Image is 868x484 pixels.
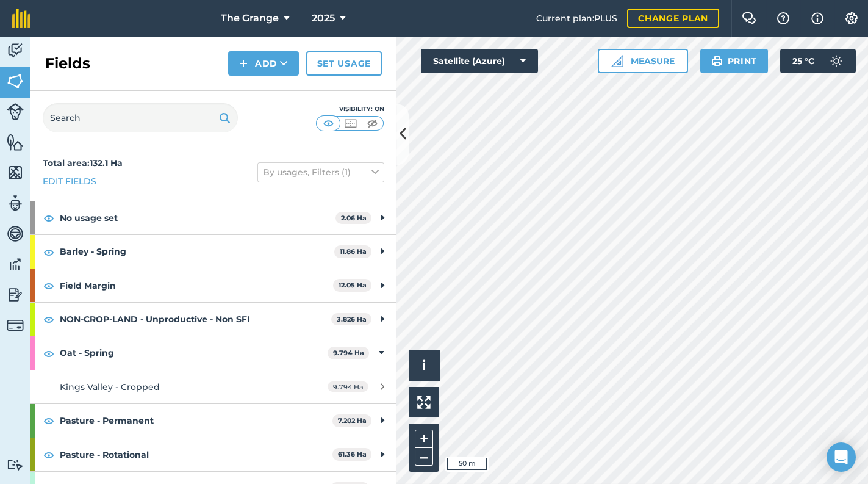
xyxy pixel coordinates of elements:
span: Kings Valley - Cropped [60,381,160,392]
div: NON-CROP-LAND - Unproductive - Non SFI3.826 Ha [30,303,396,336]
img: svg+xml;base64,PHN2ZyB4bWxucz0iaHR0cDovL3d3dy53My5vcmcvMjAwMC9zdmciIHdpZHRoPSI1NiIgaGVpZ2h0PSI2MC... [7,133,24,151]
img: Two speech bubbles overlapping with the left bubble in the forefront [742,12,756,24]
h2: Fields [45,54,90,73]
strong: 11.86 Ha [340,247,367,256]
img: svg+xml;base64,PHN2ZyB4bWxucz0iaHR0cDovL3d3dy53My5vcmcvMjAwMC9zdmciIHdpZHRoPSI1MCIgaGVpZ2h0PSI0MC... [321,117,336,129]
span: 9.794 Ha [328,381,368,392]
strong: Oat - Spring [60,336,328,369]
button: 25 °C [780,49,856,73]
strong: Field Margin [60,269,333,302]
img: svg+xml;base64,PD94bWwgdmVyc2lvbj0iMS4wIiBlbmNvZGluZz0idXRmLTgiPz4KPCEtLSBHZW5lcmF0b3I6IEFkb2JlIE... [824,49,848,73]
strong: NON-CROP-LAND - Unproductive - Non SFI [60,303,331,336]
img: svg+xml;base64,PD94bWwgdmVyc2lvbj0iMS4wIiBlbmNvZGluZz0idXRmLTgiPz4KPCEtLSBHZW5lcmF0b3I6IEFkb2JlIE... [7,459,24,471]
span: Current plan : PLUS [536,12,617,25]
img: svg+xml;base64,PHN2ZyB4bWxucz0iaHR0cDovL3d3dy53My5vcmcvMjAwMC9zdmciIHdpZHRoPSI1NiIgaGVpZ2h0PSI2MC... [7,72,24,90]
img: svg+xml;base64,PHN2ZyB4bWxucz0iaHR0cDovL3d3dy53My5vcmcvMjAwMC9zdmciIHdpZHRoPSIxOCIgaGVpZ2h0PSIyNC... [43,447,54,462]
a: Change plan [627,9,719,28]
img: svg+xml;base64,PHN2ZyB4bWxucz0iaHR0cDovL3d3dy53My5vcmcvMjAwMC9zdmciIHdpZHRoPSIxNCIgaGVpZ2h0PSIyNC... [239,56,248,71]
button: Satellite (Azure) [421,49,538,73]
span: 25 ° C [792,49,814,73]
div: Pasture - Rotational61.36 Ha [30,438,396,471]
div: No usage set2.06 Ha [30,201,396,234]
span: i [422,358,426,373]
img: svg+xml;base64,PHN2ZyB4bWxucz0iaHR0cDovL3d3dy53My5vcmcvMjAwMC9zdmciIHdpZHRoPSIxOCIgaGVpZ2h0PSIyNC... [43,278,54,293]
strong: Pasture - Rotational [60,438,332,471]
strong: No usage set [60,201,335,234]
img: Ruler icon [611,55,623,67]
strong: Barley - Spring [60,235,334,268]
button: Add [228,51,299,76]
button: By usages, Filters (1) [257,162,384,182]
img: svg+xml;base64,PHN2ZyB4bWxucz0iaHR0cDovL3d3dy53My5vcmcvMjAwMC9zdmciIHdpZHRoPSIxOCIgaGVpZ2h0PSIyNC... [43,346,54,361]
img: Four arrows, one pointing top left, one top right, one bottom right and the last bottom left [417,396,431,409]
strong: Pasture - Permanent [60,404,332,437]
a: Set usage [306,51,382,76]
img: svg+xml;base64,PD94bWwgdmVyc2lvbj0iMS4wIiBlbmNvZGluZz0idXRmLTgiPz4KPCEtLSBHZW5lcmF0b3I6IEFkb2JlIE... [7,42,24,60]
strong: 3.826 Ha [337,315,367,323]
img: svg+xml;base64,PD94bWwgdmVyc2lvbj0iMS4wIiBlbmNvZGluZz0idXRmLTgiPz4KPCEtLSBHZW5lcmF0b3I6IEFkb2JlIE... [7,103,24,120]
strong: Total area : 132.1 Ha [43,157,123,168]
img: svg+xml;base64,PHN2ZyB4bWxucz0iaHR0cDovL3d3dy53My5vcmcvMjAwMC9zdmciIHdpZHRoPSI1MCIgaGVpZ2h0PSI0MC... [343,117,358,129]
div: Barley - Spring11.86 Ha [30,235,396,268]
img: svg+xml;base64,PHN2ZyB4bWxucz0iaHR0cDovL3d3dy53My5vcmcvMjAwMC9zdmciIHdpZHRoPSIxOSIgaGVpZ2h0PSIyNC... [219,110,231,125]
span: 2025 [312,11,335,26]
button: – [415,448,433,466]
img: svg+xml;base64,PHN2ZyB4bWxucz0iaHR0cDovL3d3dy53My5vcmcvMjAwMC9zdmciIHdpZHRoPSIxOCIgaGVpZ2h0PSIyNC... [43,312,54,327]
button: Print [700,49,769,73]
span: The Grange [221,11,279,26]
img: fieldmargin Logo [12,9,30,28]
img: svg+xml;base64,PHN2ZyB4bWxucz0iaHR0cDovL3d3dy53My5vcmcvMjAwMC9zdmciIHdpZHRoPSIxOCIgaGVpZ2h0PSIyNC... [43,245,54,259]
img: svg+xml;base64,PD94bWwgdmVyc2lvbj0iMS4wIiBlbmNvZGluZz0idXRmLTgiPz4KPCEtLSBHZW5lcmF0b3I6IEFkb2JlIE... [7,255,24,273]
div: Oat - Spring9.794 Ha [30,336,396,369]
img: svg+xml;base64,PHN2ZyB4bWxucz0iaHR0cDovL3d3dy53My5vcmcvMjAwMC9zdmciIHdpZHRoPSIxOCIgaGVpZ2h0PSIyNC... [43,211,54,225]
img: svg+xml;base64,PHN2ZyB4bWxucz0iaHR0cDovL3d3dy53My5vcmcvMjAwMC9zdmciIHdpZHRoPSI1NiIgaGVpZ2h0PSI2MC... [7,164,24,182]
img: A question mark icon [776,12,791,24]
div: Pasture - Permanent7.202 Ha [30,404,396,437]
button: i [409,350,439,381]
img: svg+xml;base64,PD94bWwgdmVyc2lvbj0iMS4wIiBlbmNvZGluZz0idXRmLTgiPz4KPCEtLSBHZW5lcmF0b3I6IEFkb2JlIE... [7,286,24,304]
div: Visibility: On [316,104,384,114]
strong: 12.05 Ha [339,281,367,289]
button: + [415,430,433,448]
input: Search [43,103,238,132]
img: svg+xml;base64,PHN2ZyB4bWxucz0iaHR0cDovL3d3dy53My5vcmcvMjAwMC9zdmciIHdpZHRoPSI1MCIgaGVpZ2h0PSI0MC... [365,117,380,129]
img: A cog icon [844,12,859,24]
button: Measure [598,49,688,73]
strong: 7.202 Ha [338,416,367,425]
a: Edit fields [43,175,96,188]
img: svg+xml;base64,PHN2ZyB4bWxucz0iaHR0cDovL3d3dy53My5vcmcvMjAwMC9zdmciIHdpZHRoPSIxOSIgaGVpZ2h0PSIyNC... [711,54,723,68]
strong: 2.06 Ha [341,214,367,222]
div: Open Intercom Messenger [827,442,856,472]
strong: 9.794 Ha [333,349,364,357]
img: svg+xml;base64,PD94bWwgdmVyc2lvbj0iMS4wIiBlbmNvZGluZz0idXRmLTgiPz4KPCEtLSBHZW5lcmF0b3I6IEFkb2JlIE... [7,225,24,243]
img: svg+xml;base64,PHN2ZyB4bWxucz0iaHR0cDovL3d3dy53My5vcmcvMjAwMC9zdmciIHdpZHRoPSIxNyIgaGVpZ2h0PSIxNy... [811,11,823,26]
img: svg+xml;base64,PD94bWwgdmVyc2lvbj0iMS4wIiBlbmNvZGluZz0idXRmLTgiPz4KPCEtLSBHZW5lcmF0b3I6IEFkb2JlIE... [7,317,24,334]
strong: 61.36 Ha [338,450,367,458]
div: Field Margin12.05 Ha [30,269,396,302]
a: Kings Valley - Cropped9.794 Ha [30,370,396,403]
img: svg+xml;base64,PHN2ZyB4bWxucz0iaHR0cDovL3d3dy53My5vcmcvMjAwMC9zdmciIHdpZHRoPSIxOCIgaGVpZ2h0PSIyNC... [43,413,54,428]
img: svg+xml;base64,PD94bWwgdmVyc2lvbj0iMS4wIiBlbmNvZGluZz0idXRmLTgiPz4KPCEtLSBHZW5lcmF0b3I6IEFkb2JlIE... [7,194,24,212]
